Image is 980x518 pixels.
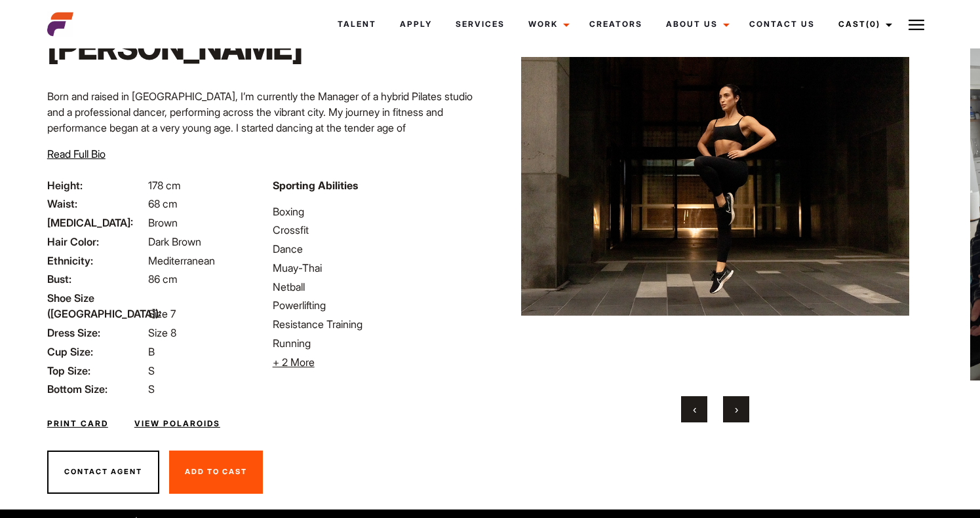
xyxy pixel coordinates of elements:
span: Bottom Size: [47,381,146,397]
p: Born and raised in [GEOGRAPHIC_DATA], I’m currently the Manager of a hybrid Pilates studio and a ... [47,88,482,151]
span: Top Size: [47,363,146,379]
button: Contact Agent [47,451,159,494]
li: Resistance Training [273,316,482,332]
a: Work [517,7,578,42]
span: Waist: [47,196,146,212]
li: Boxing [273,204,482,219]
span: (0) [866,19,880,29]
li: Netball [273,279,482,295]
span: Ethnicity: [47,253,146,268]
a: About Us [654,7,737,42]
a: Contact Us [737,7,827,42]
li: Crossfit [273,222,482,238]
span: 178 cm [148,179,181,192]
span: Dress Size: [47,325,146,341]
span: Add To Cast [185,467,247,476]
span: Read Full Bio [47,147,106,160]
a: Creators [578,7,654,42]
span: S [148,382,155,396]
span: S [148,364,155,377]
span: 86 cm [148,272,178,286]
strong: Sporting Abilities [273,179,358,192]
span: B [148,345,155,358]
span: + 2 More [273,356,315,369]
img: cropped-aefm-brand-fav-22-square.png [47,11,73,37]
span: Size 7 [148,307,176,320]
span: Size 8 [148,326,176,339]
a: Print Card [47,418,108,430]
a: Cast(0) [827,7,900,42]
span: Mediterranean [148,254,215,267]
span: Height: [47,177,146,193]
span: Next [735,403,738,416]
span: Shoe Size ([GEOGRAPHIC_DATA]): [47,290,146,322]
span: Bust: [47,271,146,287]
a: View Polaroids [134,418,220,430]
span: Hair Color: [47,234,146,250]
img: Burger icon [909,17,924,33]
span: 68 cm [148,197,178,210]
button: Read Full Bio [47,146,106,162]
button: Add To Cast [169,451,263,494]
a: Apply [388,7,444,42]
li: Running [273,335,482,351]
span: [MEDICAL_DATA]: [47,215,146,231]
span: Previous [693,403,696,416]
li: Powerlifting [273,297,482,313]
span: Cup Size: [47,344,146,360]
a: Services [444,7,517,42]
li: Muay-Thai [273,260,482,276]
span: Dark Brown [148,235,201,248]
span: Brown [148,216,178,229]
a: Talent [326,7,388,42]
li: Dance [273,241,482,257]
